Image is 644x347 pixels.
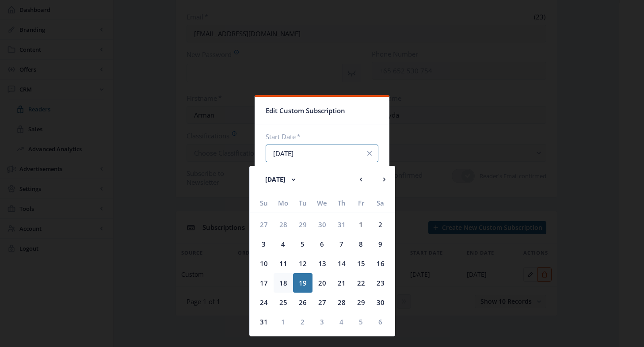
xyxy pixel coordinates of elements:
div: 19 [293,273,312,293]
div: 15 [351,254,371,273]
div: 30 [312,215,332,234]
div: 11 [274,254,293,273]
div: 17 [254,273,274,293]
div: We [312,193,332,213]
div: 1 [351,215,371,234]
nb-icon: info [365,149,374,158]
div: 3 [254,234,274,254]
div: 29 [293,215,312,234]
div: 26 [293,293,312,312]
div: Fr [351,193,371,213]
div: 27 [254,215,274,234]
button: [DATE] [257,171,306,188]
div: 28 [332,293,351,312]
div: 31 [332,215,351,234]
div: 21 [332,273,351,293]
div: 3 [312,312,332,332]
div: 5 [293,234,312,254]
div: 8 [351,234,371,254]
div: 6 [312,234,332,254]
div: 30 [371,293,390,312]
div: Mo [274,193,293,213]
div: Tu [293,193,312,213]
div: 27 [312,293,332,312]
div: 2 [371,215,390,234]
div: 4 [332,312,351,332]
div: 25 [274,293,293,312]
label: Start Date [266,132,371,141]
input: Start Date [266,145,378,162]
div: 31 [254,312,274,332]
span: Edit Custom Subscription [266,104,345,118]
div: 12 [293,254,312,273]
div: 7 [332,234,351,254]
div: 29 [351,293,371,312]
div: 22 [351,273,371,293]
div: 18 [274,273,293,293]
div: 9 [371,234,390,254]
div: 16 [371,254,390,273]
div: Th [332,193,351,213]
div: 4 [274,234,293,254]
div: 20 [312,273,332,293]
div: 10 [254,254,274,273]
div: 2 [293,312,312,332]
div: 5 [351,312,371,332]
div: 1 [274,312,293,332]
div: 14 [332,254,351,273]
div: Sa [371,193,390,213]
div: 13 [312,254,332,273]
div: 28 [274,215,293,234]
div: Su [254,193,274,213]
button: info [361,145,378,162]
div: 24 [254,293,274,312]
div: 23 [371,273,390,293]
div: 6 [371,312,390,332]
